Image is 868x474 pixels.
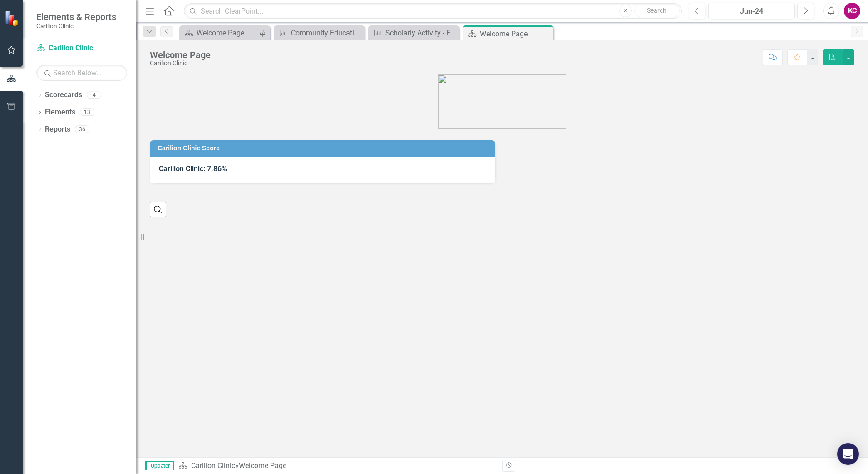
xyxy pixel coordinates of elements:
[159,164,227,173] span: Carilion Clinic: 7.86%
[75,125,89,133] div: 36
[480,28,551,39] div: Welcome Page
[36,22,116,30] small: Carilion Clinic
[276,27,362,39] a: Community Education
[178,461,495,471] div: »
[844,3,860,19] button: KC
[36,43,127,54] a: Carilion Clinic
[191,461,235,470] a: Carilion Clinic
[87,91,101,99] div: 4
[150,50,211,60] div: Welcome Page
[197,27,256,39] div: Welcome Page
[438,74,566,129] img: carilion%20clinic%20logo%202.0.png
[385,27,457,39] div: Scholarly Activity - Editorial Reviews
[45,90,82,100] a: Scorecards
[4,10,20,26] img: ClearPoint Strategy
[239,461,286,470] div: Welcome Page
[370,27,457,39] a: Scholarly Activity - Editorial Reviews
[45,107,75,118] a: Elements
[158,145,491,152] h3: Carilion Clinic Score
[145,461,174,470] span: Updater
[634,5,680,17] button: Search
[184,3,682,19] input: Search ClearPoint...
[36,11,116,22] span: Elements & Reports
[647,7,666,14] span: Search
[80,109,94,116] div: 13
[837,443,859,465] div: Open Intercom Messenger
[36,65,127,81] input: Search Below...
[45,124,70,135] a: Reports
[711,6,792,17] div: Jun-24
[150,60,211,67] div: Carilion Clinic
[182,27,256,39] a: Welcome Page
[708,3,795,19] button: Jun-24
[291,27,362,39] div: Community Education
